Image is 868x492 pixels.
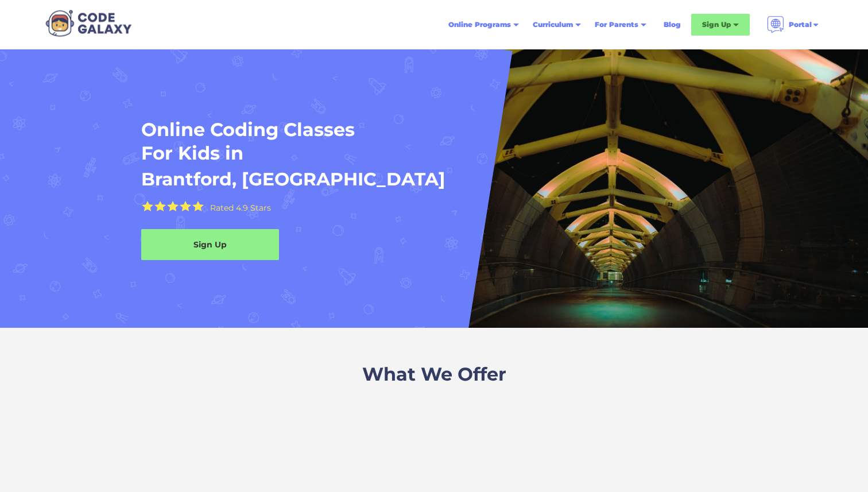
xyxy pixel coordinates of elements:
[142,201,153,212] img: Yellow Star - the Code Galaxy
[702,19,731,30] div: Sign Up
[141,229,279,260] a: Sign Up
[657,14,688,35] a: Blog
[441,14,526,35] div: Online Programs
[760,11,827,38] div: Portal
[154,201,166,212] img: Yellow Star - the Code Galaxy
[691,14,750,36] div: Sign Up
[210,204,271,212] div: Rated 4.9 Stars
[141,168,445,191] h1: Brantford, [GEOGRAPHIC_DATA]
[141,239,279,250] div: Sign Up
[526,14,588,35] div: Curriculum
[588,14,653,35] div: For Parents
[167,201,179,212] img: Yellow Star - the Code Galaxy
[789,19,812,30] div: Portal
[192,201,204,212] img: Yellow Star - the Code Galaxy
[141,118,637,165] h1: Online Coding Classes For Kids in
[180,201,191,212] img: Yellow Star - the Code Galaxy
[533,19,573,30] div: Curriculum
[448,19,511,30] div: Online Programs
[595,19,638,30] div: For Parents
